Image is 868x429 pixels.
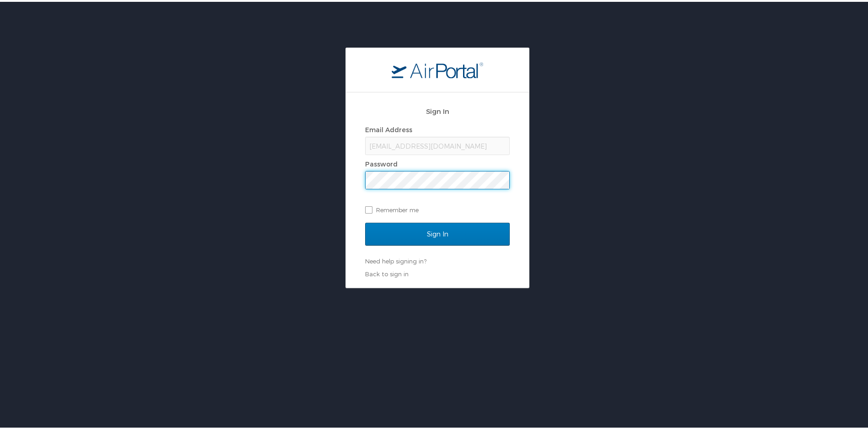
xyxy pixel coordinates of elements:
[365,104,510,115] h2: Sign In
[365,268,409,276] a: Back to sign in
[365,158,398,166] label: Password
[365,221,510,244] input: Sign In
[365,124,412,132] label: Email Address
[365,201,510,215] label: Remember me
[365,256,426,263] a: Need help signing in?
[392,60,483,76] img: logo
